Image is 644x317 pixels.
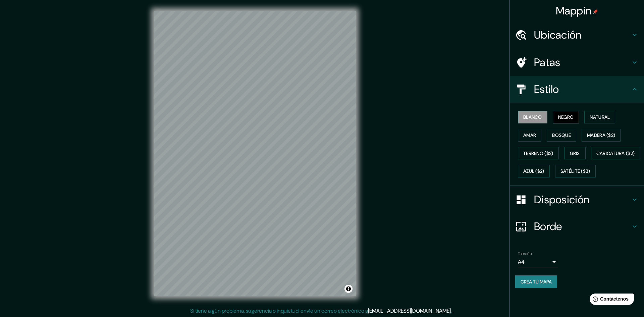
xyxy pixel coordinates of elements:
[556,4,592,18] font: Mappin
[582,129,621,142] button: Madera ($2)
[518,147,559,160] button: Terreno ($2)
[534,193,589,207] font: Disposición
[521,279,552,285] font: Crea tu mapa
[510,213,644,240] div: Borde
[344,285,353,293] button: Activar o desactivar atribución
[518,258,525,265] font: A4
[570,150,580,156] font: Gris
[591,147,640,160] button: Caricatura ($2)
[190,307,368,314] font: Si tiene algún problema, sugerencia o inquietud, envíe un correo electrónico a
[453,307,454,314] font: .
[523,132,536,138] font: Amar
[564,147,586,160] button: Gris
[587,132,615,138] font: Madera ($2)
[510,186,644,213] div: Disposición
[596,150,635,156] font: Caricatura ($2)
[452,307,453,314] font: .
[534,219,562,233] font: Borde
[154,11,356,296] canvas: Mapa
[515,275,557,288] button: Crea tu mapa
[510,76,644,103] div: Estilo
[510,21,644,48] div: Ubicación
[547,129,576,142] button: Bosque
[558,114,574,120] font: Negro
[510,49,644,76] div: Patas
[584,111,615,123] button: Natural
[518,111,547,123] button: Blanco
[451,307,452,314] font: .
[368,307,451,314] a: [EMAIL_ADDRESS][DOMAIN_NAME]
[590,114,610,120] font: Natural
[552,132,571,138] font: Bosque
[593,9,598,14] img: pin-icon.png
[553,111,579,123] button: Negro
[518,251,532,256] font: Tamaño
[523,150,553,156] font: Terreno ($2)
[518,257,558,267] div: A4
[560,168,590,174] font: Satélite ($3)
[523,168,544,174] font: Azul ($2)
[518,129,541,142] button: Amar
[534,82,559,96] font: Estilo
[534,28,582,42] font: Ubicación
[523,114,542,120] font: Blanco
[555,165,596,177] button: Satélite ($3)
[534,55,560,69] font: Patas
[584,291,637,310] iframe: Lanzador de widgets de ayuda
[518,165,550,177] button: Azul ($2)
